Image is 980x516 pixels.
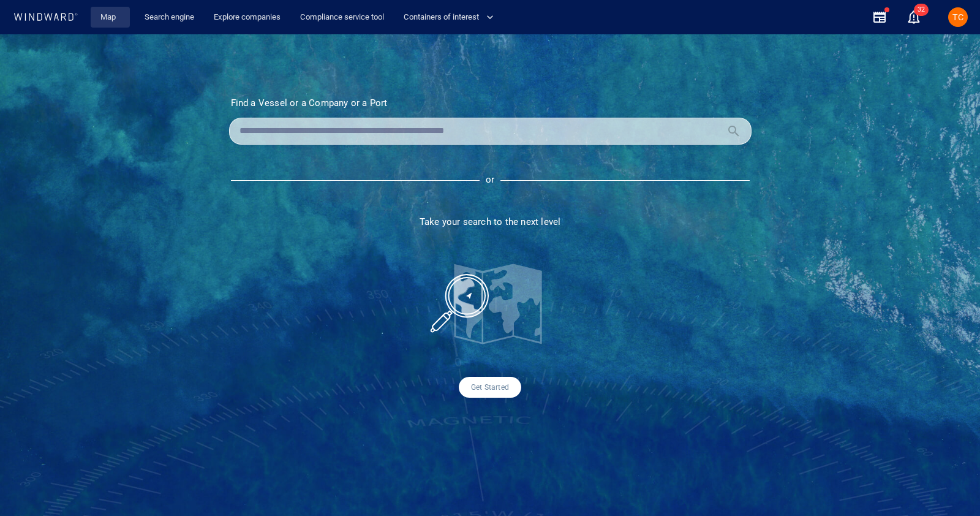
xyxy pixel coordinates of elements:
[907,10,921,25] button: 32
[914,4,929,16] span: 32
[229,216,752,227] h4: Take your search to the next level
[404,10,494,25] span: Containers of interest
[946,5,970,29] button: TC
[459,377,521,398] a: Get Started
[295,7,389,28] a: Compliance service tool
[952,12,963,22] span: TC
[907,10,921,25] div: Notification center
[140,7,199,28] a: Search engine
[96,7,125,28] a: Map
[904,7,924,27] a: 32
[399,7,504,28] button: Containers of interest
[231,97,750,108] h3: Find a Vessel or a Company or a Port
[209,7,285,28] a: Explore companies
[486,175,494,186] span: or
[928,461,971,507] iframe: Chat
[91,7,130,28] button: Map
